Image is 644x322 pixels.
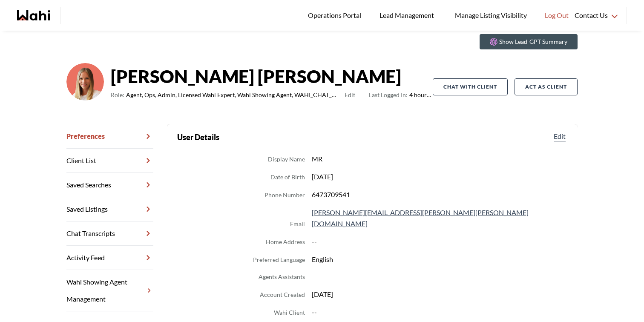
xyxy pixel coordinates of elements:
span: Operations Portal [308,10,364,21]
dt: Account Created [260,290,305,300]
span: Role: [111,90,124,100]
button: Edit [345,90,355,100]
dt: Agents Assistants [259,272,305,282]
dd: [PERSON_NAME][EMAIL_ADDRESS][PERSON_NAME][PERSON_NAME][DOMAIN_NAME] [312,207,567,229]
dd: [DATE] [312,289,567,300]
dd: 6473709541 [312,189,567,200]
dt: Preferred Language [253,255,305,265]
button: Edit [552,131,567,141]
a: Chat Transcripts [66,221,153,246]
dd: MR [312,153,567,164]
a: Saved Listings [66,197,153,221]
button: Show Lead-GPT Summary [480,34,578,49]
dt: Email [290,219,305,229]
dd: -- [312,236,567,247]
button: Act as Client [515,78,578,95]
a: Wahi homepage [17,10,50,20]
span: Log Out [545,10,569,21]
span: Agent, Ops, Admin, Licensed Wahi Expert, Wahi Showing Agent, WAHI_CHAT_MODERATOR [126,90,341,100]
h2: User Details [177,131,219,143]
span: Last Logged In: [369,91,408,98]
dt: Phone Number [264,190,305,200]
img: 0f07b375cde2b3f9.png [66,63,104,101]
a: Saved Searches [66,173,153,197]
span: Manage Listing Visibility [452,10,529,21]
dt: Date of Birth [270,172,305,182]
span: 4 hours ago [369,90,433,100]
a: Wahi Showing Agent Management [66,270,153,311]
dt: Wahi Client [274,308,305,318]
button: Chat with client [433,78,508,95]
dd: [DATE] [312,171,567,182]
dt: Display Name [268,154,305,164]
dd: -- [312,307,567,318]
a: Client List [66,149,153,173]
dt: Home Address [266,237,305,247]
a: Activity Feed [66,246,153,270]
p: Show Lead-GPT Summary [499,37,567,46]
a: Preferences [66,124,153,149]
dd: English [312,254,567,265]
span: Lead Management [379,10,437,21]
strong: [PERSON_NAME] [PERSON_NAME] [111,63,433,89]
